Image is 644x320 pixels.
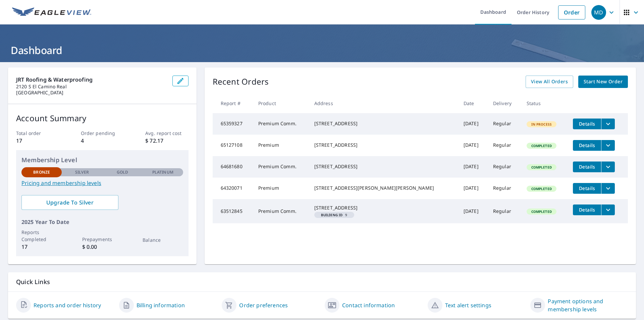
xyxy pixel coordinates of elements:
span: Details [577,207,597,213]
p: Prepayments [82,236,122,243]
td: [DATE] [458,178,488,199]
button: filesDropdownBtn-65359327 [601,119,615,129]
em: Building ID [321,213,343,217]
p: Total order [16,130,59,137]
p: JRT Roofing & Waterproofing [16,76,167,84]
p: Order pending [81,130,124,137]
span: View All Orders [531,78,568,86]
button: filesDropdownBtn-64320071 [601,183,615,194]
a: View All Orders [526,76,573,88]
p: Gold [117,169,128,175]
td: Premium [253,135,309,156]
a: Order [558,5,585,19]
p: 17 [21,243,62,251]
th: Status [521,93,568,113]
p: Recent Orders [213,76,269,88]
h1: Dashboard [8,43,636,57]
td: [DATE] [458,113,488,135]
th: Report # [213,93,253,113]
span: 9 [317,213,352,217]
td: 65359327 [213,113,253,135]
p: 4 [81,137,124,145]
span: Upgrade To Silver [27,199,113,206]
span: Completed [527,186,556,191]
button: detailsBtn-64320071 [573,183,601,194]
p: $ 72.17 [145,137,188,145]
td: Regular [488,156,521,178]
span: Details [577,164,597,170]
p: Account Summary [16,112,189,124]
p: Platinum [152,169,173,175]
td: Premium [253,178,309,199]
td: Regular [488,199,521,223]
div: [STREET_ADDRESS][PERSON_NAME][PERSON_NAME] [314,185,453,191]
span: Completed [527,209,556,214]
p: $ 0.00 [82,243,122,251]
td: Regular [488,135,521,156]
div: [STREET_ADDRESS] [314,120,453,127]
td: 65127108 [213,135,253,156]
span: In Process [527,122,556,127]
div: [STREET_ADDRESS] [314,142,453,148]
p: 2120 S El Camino Real [16,84,167,90]
p: Membership Level [21,155,183,165]
button: filesDropdownBtn-63512845 [601,204,615,215]
a: Reports and order history [34,301,101,309]
p: [GEOGRAPHIC_DATA] [16,90,167,96]
td: Premium Comm. [253,199,309,223]
p: Quick Links [16,278,628,286]
p: Balance [143,236,183,243]
span: Start New Order [584,78,623,86]
th: Date [458,93,488,113]
img: EV Logo [12,7,91,17]
p: 2025 Year To Date [21,218,183,226]
td: Regular [488,178,521,199]
a: Text alert settings [445,301,491,309]
td: Regular [488,113,521,135]
span: Details [577,142,597,148]
a: Pricing and membership levels [21,179,183,187]
button: detailsBtn-65127108 [573,140,601,151]
td: [DATE] [458,199,488,223]
p: Silver [75,169,89,175]
p: Reports Completed [21,229,62,243]
th: Delivery [488,93,521,113]
td: 64681680 [213,156,253,178]
button: detailsBtn-65359327 [573,119,601,129]
div: [STREET_ADDRESS] [314,163,453,170]
a: Order preferences [239,301,288,309]
span: Details [577,121,597,127]
p: Bronze [33,169,50,175]
td: 63512845 [213,199,253,223]
td: 64320071 [213,178,253,199]
td: Premium Comm. [253,113,309,135]
a: Upgrade To Silver [21,195,118,210]
th: Product [253,93,309,113]
p: Avg. report cost [145,130,188,137]
a: Start New Order [578,76,628,88]
a: Payment options and membership levels [548,297,628,313]
span: Completed [527,165,556,170]
button: detailsBtn-63512845 [573,204,601,215]
td: [DATE] [458,135,488,156]
td: [DATE] [458,156,488,178]
button: detailsBtn-64681680 [573,162,601,172]
a: Contact information [342,301,395,309]
td: Premium Comm. [253,156,309,178]
div: MD [591,5,606,20]
a: Billing information [137,301,185,309]
span: Details [577,185,597,191]
th: Address [309,93,458,113]
div: [STREET_ADDRESS] [314,204,453,211]
button: filesDropdownBtn-64681680 [601,162,615,172]
button: filesDropdownBtn-65127108 [601,140,615,151]
p: 17 [16,137,59,145]
span: Completed [527,143,556,148]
